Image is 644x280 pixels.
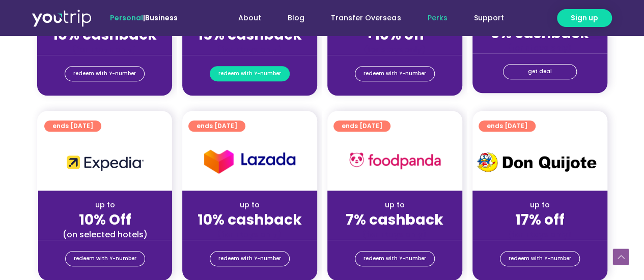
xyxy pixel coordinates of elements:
div: (for stays only) [190,44,309,55]
a: redeem with Y-number [210,66,290,81]
a: Transfer Overseas [318,9,414,27]
a: redeem with Y-number [210,251,290,266]
span: redeem with Y-number [74,252,136,266]
a: Business [145,13,178,23]
a: redeem with Y-number [65,251,145,266]
div: (for stays only) [45,44,164,55]
div: up to [335,200,454,210]
span: ends [DATE] [197,120,237,132]
span: redeem with Y-number [363,67,426,81]
span: redeem with Y-number [363,252,426,266]
a: About [225,9,274,27]
div: up to [46,200,164,210]
a: Perks [414,9,460,27]
span: redeem with Y-number [218,252,281,266]
a: redeem with Y-number [355,251,435,266]
span: | [110,13,178,23]
a: Support [460,9,517,27]
span: ends [DATE] [52,120,93,132]
div: (for stays only) [335,44,454,55]
strong: 10% Off [79,210,131,230]
a: redeem with Y-number [500,251,580,266]
div: (for stays only) [481,43,599,53]
div: (for stays only) [481,229,599,240]
div: (for stays only) [190,229,309,240]
span: redeem with Y-number [509,252,571,266]
a: ends [DATE] [479,120,536,132]
div: up to [190,200,309,210]
span: Personal [110,13,143,23]
strong: 10% cashback [198,210,302,230]
a: ends [DATE] [188,120,245,132]
a: get deal [503,64,577,79]
a: redeem with Y-number [65,66,145,81]
span: redeem with Y-number [73,67,136,81]
span: redeem with Y-number [218,67,281,81]
a: Sign up [557,9,612,27]
div: (for stays only) [335,229,454,240]
a: ends [DATE] [333,120,390,132]
a: Blog [274,9,318,27]
div: (on selected hotels) [46,229,164,240]
div: up to [481,200,599,210]
span: ends [DATE] [342,120,382,132]
a: ends [DATE] [44,120,101,132]
strong: 7% cashback [346,210,443,230]
span: ends [DATE] [487,120,527,132]
strong: 17% off [515,210,565,230]
span: get deal [528,65,552,79]
nav: Menu [205,9,517,27]
span: Sign up [571,13,598,23]
a: redeem with Y-number [355,66,435,81]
